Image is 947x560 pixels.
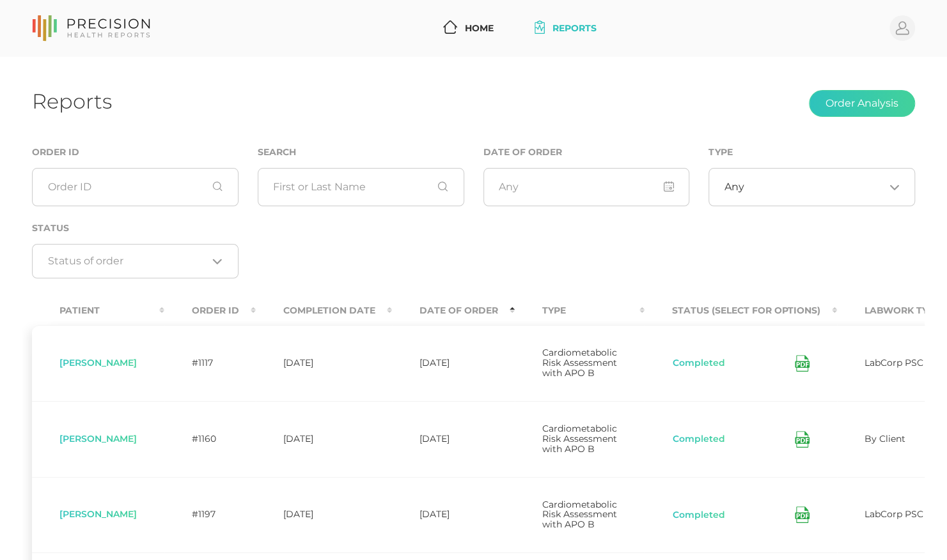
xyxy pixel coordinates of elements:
td: [DATE] [256,401,392,477]
div: Search for option [32,244,239,278]
label: Status [32,223,69,234]
td: [DATE] [256,325,392,401]
input: Search for option [744,181,884,193]
td: #1197 [164,477,256,553]
td: #1117 [164,325,256,401]
td: [DATE] [392,325,515,401]
span: Cardiometabolic Risk Assessment with APO B [542,499,617,531]
input: First or Last Name [258,168,464,206]
label: Type [708,147,732,158]
input: Any [483,168,690,206]
th: Type : activate to sort column ascending [515,296,645,325]
td: #1160 [164,401,256,477]
button: Completed [672,509,726,522]
input: Order ID [32,168,239,206]
label: Search [258,147,296,158]
th: Order ID : activate to sort column ascending [164,296,256,325]
label: Order ID [32,147,79,158]
span: [PERSON_NAME] [59,508,137,520]
input: Search for option [48,255,208,268]
button: Order Analysis [809,90,915,117]
span: [PERSON_NAME] [59,433,137,444]
a: Home [438,17,499,40]
th: Status (Select for Options) : activate to sort column ascending [645,296,837,325]
span: Cardiometabolic Risk Assessment with APO B [542,423,617,455]
span: LabCorp PSC [865,357,923,368]
span: Cardiometabolic Risk Assessment with APO B [542,347,617,379]
span: [PERSON_NAME] [59,357,137,368]
td: [DATE] [256,477,392,553]
a: Reports [529,17,602,40]
span: By Client [865,433,905,444]
td: [DATE] [392,477,515,553]
h1: Reports [32,89,112,114]
span: Any [724,181,744,193]
th: Patient : activate to sort column ascending [32,296,164,325]
span: LabCorp PSC [865,508,923,520]
label: Date of Order [483,147,562,158]
div: Search for option [708,168,915,206]
td: [DATE] [392,401,515,477]
button: Completed [672,357,726,370]
button: Completed [672,433,726,446]
th: Completion Date : activate to sort column ascending [256,296,392,325]
th: Date Of Order : activate to sort column descending [392,296,515,325]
